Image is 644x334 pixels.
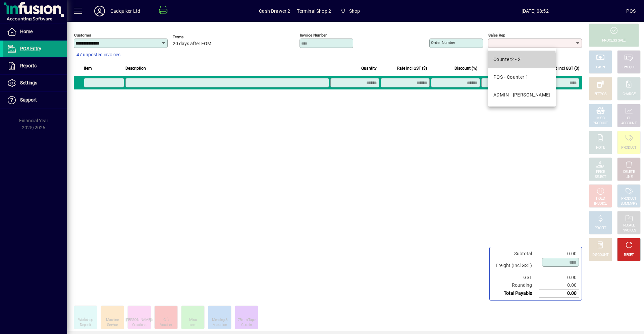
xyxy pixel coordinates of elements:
[624,253,634,258] div: RESET
[132,323,146,328] div: Creations
[110,6,140,16] div: Cadquiker Ltd
[621,145,636,150] div: PRODUCT
[300,33,327,38] mat-label: Invoice number
[626,6,636,16] div: POS
[20,80,37,85] span: Settings
[106,318,119,323] div: Machine
[3,23,67,40] a: Home
[488,51,556,68] mat-option: Counter2 - 2
[241,323,252,328] div: Curtain
[107,323,118,328] div: Service
[596,170,605,175] div: PRICE
[493,56,521,63] div: Counter2 - 2
[488,86,556,104] mat-option: ADMIN - Yvonne
[626,175,632,180] div: LINE
[595,175,606,180] div: SELECT
[3,92,67,109] a: Support
[20,46,41,51] span: POS Entry
[492,250,539,258] td: Subtotal
[84,65,92,72] span: Item
[189,318,197,323] div: Misc
[539,274,579,281] td: 0.00
[488,33,505,38] mat-label: Sales rep
[3,75,67,91] a: Settings
[431,40,455,45] mat-label: Order number
[338,5,363,17] span: Shop
[492,289,539,297] td: Total Payable
[212,318,228,323] div: Mending &
[594,92,607,97] div: EFTPOS
[3,58,67,74] a: Reports
[621,196,636,201] div: PRODUCT
[592,253,608,258] div: DISCOUNT
[602,38,626,43] div: PROCESS SALE
[493,74,529,81] div: POS - Counter 1
[539,289,579,297] td: 0.00
[213,323,227,328] div: Alteration
[492,274,539,281] td: GST
[160,323,172,328] div: Voucher
[596,145,605,150] div: NOTE
[78,318,93,323] div: Workshop
[173,35,213,39] span: Terms
[492,258,539,274] td: Freight (Incl GST)
[595,226,606,231] div: PROFIT
[539,281,579,289] td: 0.00
[623,92,636,97] div: CHARGE
[238,318,256,323] div: 75mm Tape
[89,5,110,17] button: Profile
[596,65,605,70] div: CASH
[623,170,635,175] div: DELETE
[80,323,91,328] div: Deposit
[488,68,556,86] mat-option: POS - Counter 1
[349,6,360,16] span: Shop
[545,65,579,72] span: Extend incl GST ($)
[20,97,37,103] span: Support
[259,6,290,16] span: Cash Drawer 2
[397,65,427,72] span: Rate incl GST ($)
[74,33,91,38] mat-label: Customer
[492,281,539,289] td: Rounding
[539,250,579,258] td: 0.00
[190,323,196,328] div: Item
[444,6,626,16] span: [DATE] 08:52
[454,65,477,72] span: Discount (%)
[76,51,120,58] span: 47 unposted invoices
[20,29,33,34] span: Home
[622,228,636,233] div: INVOICES
[621,201,637,206] div: SUMMARY
[623,65,635,70] div: CHEQUE
[627,116,631,121] div: GL
[594,201,606,206] div: INVOICE
[493,91,550,98] div: ADMIN - [PERSON_NAME]
[20,63,37,68] span: Reports
[596,196,605,201] div: HOLD
[623,223,635,228] div: RECALL
[593,121,608,126] div: PRODUCT
[125,318,153,323] div: [PERSON_NAME]'s
[621,121,637,126] div: ACCOUNT
[361,65,377,72] span: Quantity
[163,318,169,323] div: Gift
[173,41,211,47] span: 20 days after EOM
[125,65,146,72] span: Description
[297,6,331,16] span: Terminal Shop 2
[596,116,604,121] div: MISC
[74,49,123,61] button: 47 unposted invoices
